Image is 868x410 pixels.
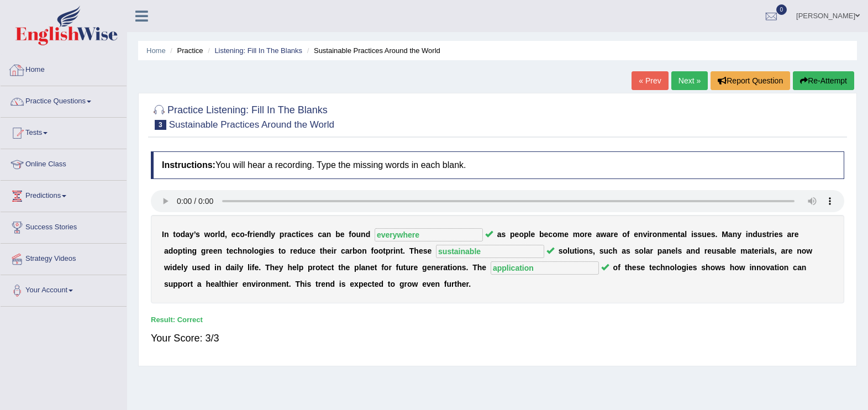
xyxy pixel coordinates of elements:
[296,230,298,239] b: t
[728,230,733,239] b: a
[240,230,245,239] b: o
[693,230,698,239] b: s
[644,246,646,255] b: l
[338,263,341,272] b: t
[596,230,601,239] b: a
[270,246,274,255] b: s
[635,246,639,255] b: s
[716,230,718,239] b: .
[766,230,769,239] b: t
[781,246,785,255] b: a
[187,246,192,255] b: n
[381,263,384,272] b: f
[299,263,304,272] b: p
[281,246,286,255] b: o
[290,246,293,255] b: r
[253,230,255,239] b: i
[164,246,169,255] b: a
[375,263,377,272] b: t
[403,246,405,255] b: .
[608,246,613,255] b: c
[650,246,653,255] b: r
[250,230,252,239] b: r
[680,230,685,239] b: a
[185,230,190,239] b: a
[657,246,662,255] b: p
[671,71,708,90] a: Next »
[378,246,383,255] b: o
[162,230,164,239] b: I
[230,263,235,272] b: a
[151,151,844,179] h4: You will hear a recording. Type the missing words in each blank.
[778,230,783,239] b: s
[406,263,411,272] b: u
[297,263,299,272] b: l
[712,246,717,255] b: u
[375,228,483,241] input: blank
[764,246,768,255] b: a
[702,230,707,239] b: u
[1,275,127,303] a: Your Account
[309,230,314,239] b: s
[182,246,185,255] b: t
[772,230,774,239] b: i
[162,160,215,170] b: Instructions:
[793,71,854,90] button: Re-Attempt
[737,230,741,239] b: y
[254,246,259,255] b: o
[559,246,563,255] b: s
[196,230,200,239] b: s
[280,230,285,239] b: p
[761,246,764,255] b: i
[210,230,215,239] b: o
[639,246,644,255] b: o
[301,230,305,239] b: c
[711,71,790,90] button: Report Question
[217,246,222,255] b: n
[691,230,693,239] b: i
[388,263,391,272] b: r
[278,246,281,255] b: t
[315,263,320,272] b: o
[361,263,366,272] b: a
[218,230,220,239] b: l
[643,230,648,239] b: v
[599,246,604,255] b: s
[601,230,607,239] b: w
[225,263,230,272] b: d
[383,246,386,255] b: t
[349,230,351,239] b: f
[419,246,423,255] b: e
[177,263,181,272] b: e
[768,246,770,255] b: l
[501,230,506,239] b: s
[170,263,172,272] b: i
[335,230,340,239] b: b
[515,230,519,239] b: e
[524,230,529,239] b: p
[232,230,236,239] b: e
[320,246,323,255] b: t
[362,246,367,255] b: n
[371,246,373,255] b: f
[622,246,626,255] b: a
[264,230,269,239] b: d
[327,246,332,255] b: e
[227,246,229,255] b: t
[190,230,194,239] b: y
[774,230,778,239] b: e
[178,246,183,255] b: p
[167,45,203,56] li: Practice
[519,230,524,239] b: o
[259,246,264,255] b: g
[788,246,793,255] b: e
[311,246,315,255] b: e
[332,263,334,272] b: t
[676,246,678,255] b: l
[164,263,170,272] b: w
[346,263,350,272] b: e
[614,230,618,239] b: e
[235,230,240,239] b: c
[403,263,406,272] b: t
[657,230,662,239] b: n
